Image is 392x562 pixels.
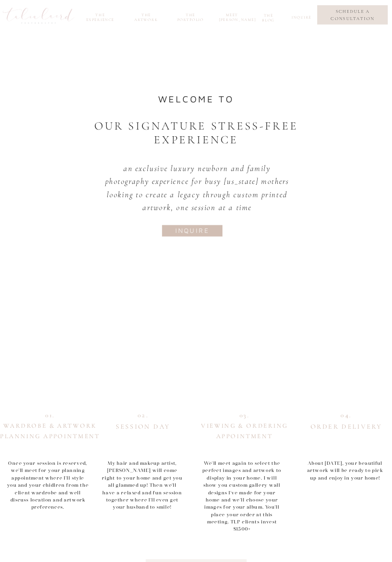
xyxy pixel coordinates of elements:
p: 04. order delivery [305,410,387,429]
a: the Artwork [131,13,162,20]
h2: OUR SIGNATURE stress-free EXPERIENCE [94,119,298,140]
p: 03. viewing & ordering appointment [195,410,294,429]
a: inquire [291,15,310,23]
p: My hair and makeup artist, [PERSON_NAME] will come right to your home and get you all glammed up!... [101,460,184,492]
a: schedule a consultation [322,8,383,22]
a: the experience [83,13,118,20]
a: inquire [166,225,218,235]
h3: WELCOME TO [141,91,251,102]
p: 02. Session day [102,410,184,429]
a: meet [PERSON_NAME] [219,13,245,20]
p: Once your session is reserved, we'll meet for your planning appointment where I'll style you and ... [7,460,90,492]
a: the portfolio [175,13,206,20]
a: the blog [258,13,279,20]
p: We'll meet again to select the perfect images and artwork to display in your home. I will show yo... [201,460,283,500]
p: About [DATE], your beautiful artwork will be ready to pick up and enjoy in your home! [304,460,387,480]
p: An exclusive LUXURY NEWBORN AND FAMILY PHOTOGRAPHY EXPERIENCE FOR BUSY [US_STATE] MOTHERS LOOKING... [101,161,293,204]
